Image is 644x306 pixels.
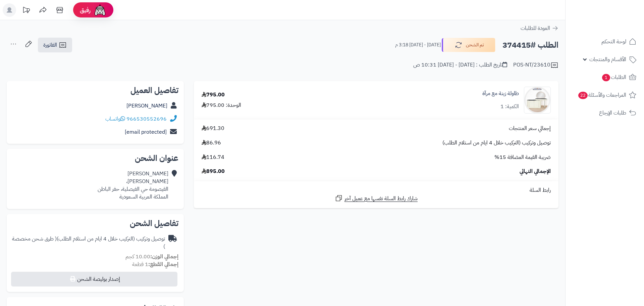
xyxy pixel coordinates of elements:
[601,37,626,46] span: لوحة التحكم
[570,69,640,85] a: الطلبات1
[12,154,178,162] h2: عنوان الشحن
[335,194,418,203] a: شارك رابط السلة نفسها مع عميل آخر
[12,235,165,251] span: ( طرق شحن مخصصة )
[509,125,551,132] span: إجمالي سعر المنتجات
[38,38,72,52] a: الفاتورة
[520,168,551,175] span: الإجمالي النهائي
[12,219,178,227] h2: تفاصيل الشحن
[599,108,626,118] span: طلبات الإرجاع
[197,186,556,194] div: رابط السلة
[589,55,626,64] span: الأقسام والمنتجات
[202,139,221,147] span: 86.96
[413,61,507,69] div: تاريخ الطلب : [DATE] - [DATE] 10:31 ص
[202,91,225,99] div: 795.00
[521,24,558,32] a: العودة للطلبات
[125,128,167,136] a: [email protected]
[602,74,610,82] span: 1
[93,3,107,17] img: ai-face.png
[126,102,167,110] a: [PERSON_NAME]
[202,101,241,109] div: الوحدة: 795.00
[43,41,57,49] span: الفاتورة
[80,6,91,14] span: رفيق
[513,61,558,69] div: POS-NT/23610
[132,260,178,268] small: 1 قطعة
[344,195,418,203] span: شارك رابط السلة نفسها مع عميل آخر
[494,154,551,161] span: ضريبة القيمة المضافة 15%
[105,115,125,123] a: واتساب
[202,125,224,132] span: 691.30
[202,168,225,175] span: 895.00
[601,73,626,82] span: الطلبات
[98,170,168,201] div: [PERSON_NAME] [PERSON_NAME]، القيصومة حي الفيصلية، حفر الباطن المملكة العربية السعودية
[570,87,640,103] a: المراجعات والأسئلة22
[500,103,519,111] div: الكمية: 1
[18,3,35,18] a: تحديثات المنصة
[202,154,224,161] span: 116.74
[570,105,640,121] a: طلبات الإرجاع
[442,38,495,52] button: تم الشحن
[148,260,178,268] strong: إجمالي القطع:
[482,90,519,97] a: طاولة زينة مع مرآة
[395,42,441,48] small: [DATE] - [DATE] 3:18 م
[125,253,178,261] small: 10.00 كجم
[502,38,558,52] h2: الطلب #374415
[524,87,550,114] img: 1743839416-1-90x90.jpg
[150,253,178,261] strong: إجمالي الوزن:
[442,139,551,147] span: توصيل وتركيب (التركيب خلال 4 ايام من استلام الطلب)
[11,272,177,287] button: إصدار بوليصة الشحن
[12,86,178,94] h2: تفاصيل العميل
[578,90,626,100] span: المراجعات والأسئلة
[126,115,167,123] a: 966530552696
[521,24,550,32] span: العودة للطلبات
[598,14,638,28] img: logo-2.png
[12,235,165,251] div: توصيل وتركيب (التركيب خلال 4 ايام من استلام الطلب)
[570,34,640,50] a: لوحة التحكم
[578,92,588,99] span: 22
